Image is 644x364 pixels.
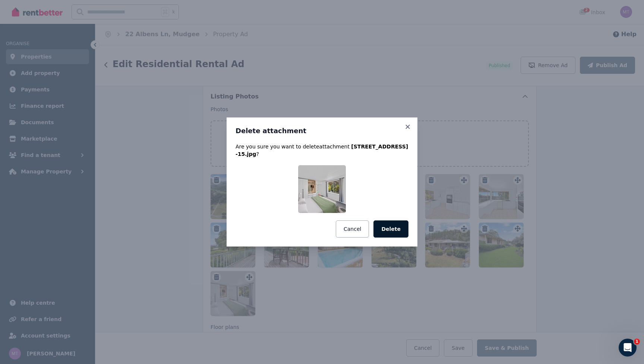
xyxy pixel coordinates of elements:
button: Delete [373,220,408,238]
h3: Delete attachment [236,126,408,135]
span: 1 [634,339,640,345]
button: Cancel [336,220,369,238]
iframe: Intercom live chat [619,339,637,357]
p: Are you sure you want to delete attachment ? [236,143,408,158]
img: 22 Albens Lane_-15.jpg [298,165,346,213]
